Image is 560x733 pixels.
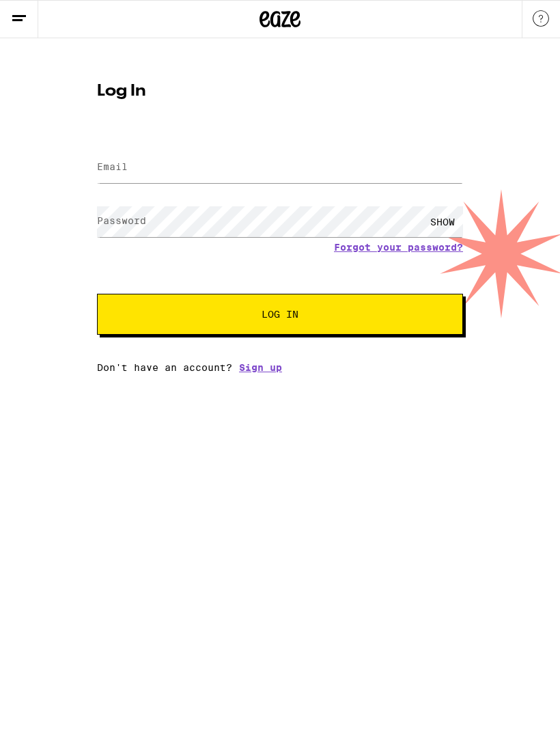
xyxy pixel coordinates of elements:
label: Email [97,161,128,172]
span: Log In [262,309,298,319]
button: Log In [97,294,463,335]
h1: Log In [97,83,463,100]
a: Forgot your password? [334,242,463,253]
a: Sign up [239,362,282,373]
div: SHOW [422,206,463,237]
div: Don't have an account? [97,362,463,373]
label: Password [97,215,146,226]
span: Hi. Need any help? [8,10,98,20]
input: Email [97,152,463,183]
